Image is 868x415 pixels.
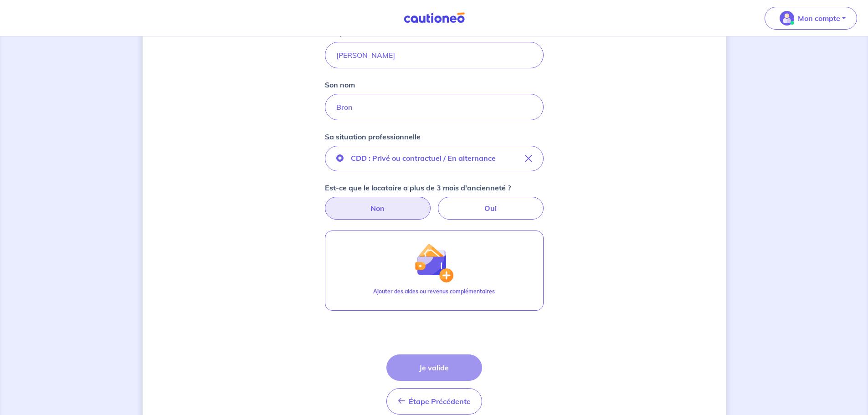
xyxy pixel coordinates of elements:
[780,11,794,26] img: illu_account_valid_menu.svg
[325,131,421,142] p: Sa situation professionnelle
[373,287,495,296] p: Ajouter des aides ou revenus complémentaires
[325,79,355,90] p: Son nom
[438,197,544,220] label: Oui
[325,94,544,120] input: Doe
[351,153,496,164] p: CDD : Privé ou contractuel / En alternance
[798,13,840,24] p: Mon compte
[414,243,453,282] img: illu_wallet.svg
[409,397,471,406] span: Étape Précédente
[325,183,511,192] strong: Est-ce que le locataire a plus de 3 mois d'ancienneté ?
[765,7,857,30] button: illu_account_valid_menu.svgMon compte
[400,12,468,24] img: Cautioneo
[325,146,544,171] button: CDD : Privé ou contractuel / En alternance
[325,42,544,68] input: John
[325,197,431,220] label: Non
[386,388,482,415] button: Étape Précédente
[325,231,544,311] button: illu_wallet.svgAjouter des aides ou revenus complémentaires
